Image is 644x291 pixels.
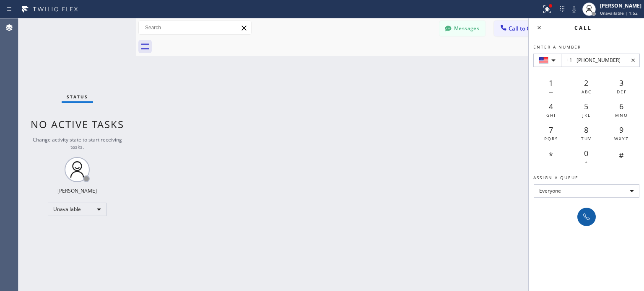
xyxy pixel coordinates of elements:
[582,112,591,118] span: JKL
[549,78,553,88] span: 1
[584,125,588,135] span: 8
[581,136,592,142] span: TUV
[619,101,623,111] span: 6
[584,101,588,111] span: 5
[533,44,581,50] span: Enter a number
[617,89,627,95] span: DEF
[546,112,556,118] span: GHI
[494,21,558,36] button: Call to Customer
[600,10,638,16] span: Unavailable | 1:52
[549,125,553,135] span: 7
[439,21,486,36] button: Messages
[139,21,251,34] input: Search
[534,184,639,198] div: Everyone
[533,175,579,180] span: Assign a queue
[568,3,580,15] button: Mute
[48,203,106,216] div: Unavailable
[33,136,122,150] span: Change activity state to start receiving tasks.
[585,159,588,165] span: +
[31,117,124,131] span: No active tasks
[57,187,97,194] div: [PERSON_NAME]
[619,150,624,160] span: #
[614,136,629,142] span: WXYZ
[574,24,592,31] span: Call
[584,78,588,88] span: 2
[615,112,628,118] span: MNO
[67,94,88,100] span: Status
[549,89,554,95] span: —
[619,125,623,135] span: 9
[619,78,623,88] span: 3
[600,2,641,9] div: [PERSON_NAME]
[509,25,553,32] span: Call to Customer
[544,136,558,142] span: PQRS
[549,101,553,111] span: 4
[582,89,592,95] span: ABC
[584,148,588,158] span: 0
